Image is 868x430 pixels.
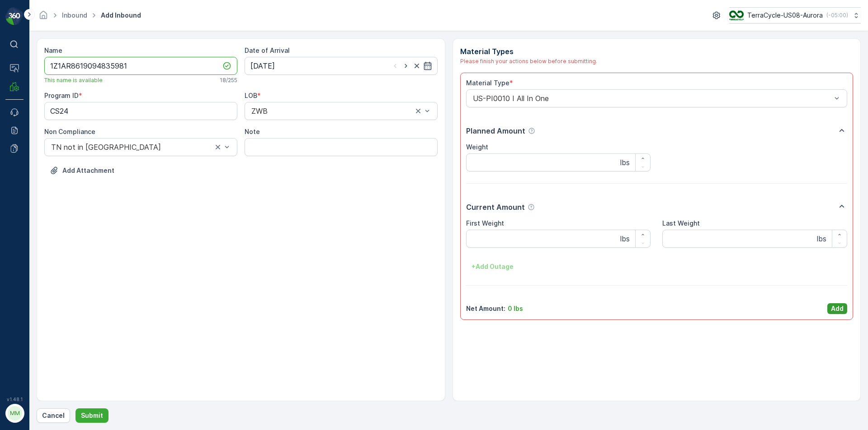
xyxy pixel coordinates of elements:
p: lbs [620,157,630,168]
label: Name [44,46,62,54]
label: Date of Arrival [245,46,290,54]
div: Please finish your actions below before submitting. [460,57,854,65]
label: Non Compliance [44,128,95,135]
span: Add Inbound [99,11,143,20]
span: Asset Type : [8,208,48,215]
label: Note [245,128,260,135]
label: Program ID [44,92,79,99]
p: lbs [817,233,826,244]
label: Material Type [466,79,509,87]
button: TerraCycle-US08-Aurora(-05:00) [729,7,861,23]
label: Last Weight [662,219,700,227]
input: dd/mm/yyyy [245,57,438,75]
img: image_ci7OI47.png [729,10,744,20]
div: Help Tooltip Icon [528,127,535,134]
span: - [53,163,56,171]
button: +Add Outage [466,259,519,274]
label: Weight [466,143,488,151]
span: US-PI0139 I Gloves & Safety [38,222,127,230]
p: FD, SO60671, [DATE], #2_Copy 1755533562814 [349,8,518,18]
span: Net Weight : [8,178,47,185]
label: LOB [245,92,257,99]
p: Material Types [460,46,854,57]
button: Cancel [37,408,70,423]
img: logo [5,7,24,25]
span: FD Pallet [48,208,76,215]
span: Name : [8,148,30,156]
p: Planned Amount [466,125,525,136]
a: Inbound [62,11,87,19]
button: MM [5,404,24,423]
span: Tare Weight : [8,193,51,200]
p: Net Amount : [466,304,505,313]
p: lbs [620,233,630,244]
span: FD, SO60671, [DATE], #2_Copy 1755533562814 [30,148,175,156]
p: Add Attachment [62,166,114,175]
label: First Weight [466,219,504,227]
span: Total Weight : [8,163,53,171]
span: - [47,178,51,185]
p: ( -05:00 ) [826,12,848,19]
p: Submit [81,411,103,420]
p: TerraCycle-US08-Aurora [747,11,823,20]
div: Help Tooltip Icon [528,203,535,211]
span: - [51,193,54,200]
p: 0 lbs [508,304,523,313]
p: Current Amount [466,202,525,213]
span: This name is available [44,77,103,84]
a: Homepage [38,14,48,21]
button: Upload File [44,163,120,178]
p: Cancel [42,411,65,420]
span: v 1.48.1 [5,397,24,402]
span: Material : [8,222,38,230]
p: + Add Outage [472,262,514,271]
button: Submit [75,408,108,423]
button: Add [827,303,847,314]
div: MM [8,406,22,421]
p: 18 / 255 [220,77,237,84]
p: Add [831,304,844,313]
